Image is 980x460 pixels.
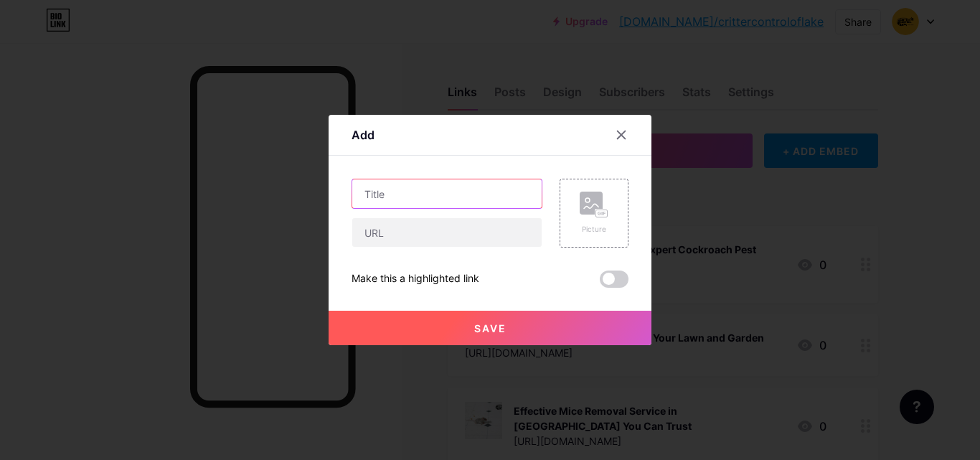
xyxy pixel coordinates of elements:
input: URL [352,218,542,247]
div: Make this a highlighted link [352,271,479,288]
input: Title [352,179,542,208]
div: Add [352,126,374,144]
div: Picture [580,224,608,235]
span: Save [474,322,507,334]
button: Save [329,311,651,345]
